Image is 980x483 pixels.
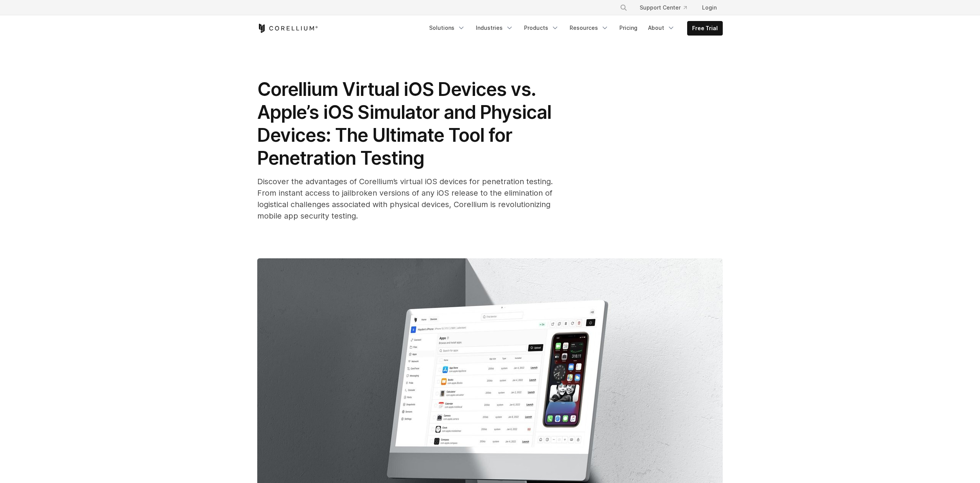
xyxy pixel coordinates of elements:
a: Login [696,1,723,15]
span: Corellium Virtual iOS Devices vs. Apple’s iOS Simulator and Physical Devices: The Ultimate Tool f... [257,78,551,169]
div: Navigation Menu [425,21,723,36]
a: Industries [471,21,518,35]
a: Solutions [425,21,470,35]
a: Products [519,21,563,35]
a: About [644,21,679,35]
a: Pricing [615,21,642,35]
a: Corellium Home [257,24,318,33]
button: Search [617,1,630,15]
a: Free Trial [688,21,722,35]
a: Resources [565,21,613,35]
div: Navigation Menu [611,1,723,15]
span: Discover the advantages of Corellium’s virtual iOS devices for penetration testing. From instant ... [257,177,553,220]
a: Support Center [634,1,693,15]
